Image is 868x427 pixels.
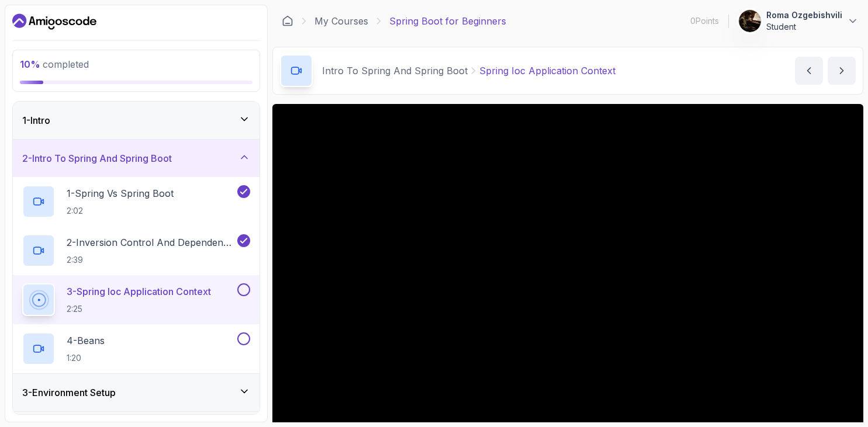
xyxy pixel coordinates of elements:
[314,14,368,28] a: My Courses
[22,283,250,316] button: 3-Spring Ioc Application Context2:25
[13,374,260,411] button: 3-Environment Setup
[738,9,859,33] button: user profile imageRoma OzgebishviliStudent
[766,21,842,33] p: Student
[22,234,250,267] button: 2-Inversion Control And Dependency Injection2:39
[13,140,260,177] button: 2-Intro To Spring And Spring Boot
[22,113,50,127] h3: 1 - Intro
[13,102,260,139] button: 1-Intro
[322,64,468,78] p: Intro To Spring And Spring Boot
[67,186,174,200] p: 1 - Spring Vs Spring Boot
[22,151,172,165] h3: 2 - Intro To Spring And Spring Boot
[479,64,615,78] p: Spring Ioc Application Context
[67,352,105,364] p: 1:20
[795,57,823,85] button: previous content
[67,284,211,298] p: 3 - Spring Ioc Application Context
[22,185,250,218] button: 1-Spring Vs Spring Boot2:02
[389,14,506,28] p: Spring Boot for Beginners
[20,58,40,70] span: 10 %
[67,205,174,217] p: 2:02
[828,57,856,85] button: next content
[22,332,250,365] button: 4-Beans1:20
[67,334,105,348] p: 4 - Beans
[20,58,89,70] span: completed
[12,12,96,31] a: Dashboard
[67,254,235,266] p: 2:39
[766,9,842,21] p: Roma Ozgebishvili
[67,235,235,249] p: 2 - Inversion Control And Dependency Injection
[690,15,719,27] p: 0 Points
[67,303,211,315] p: 2:25
[22,386,116,400] h3: 3 - Environment Setup
[282,15,293,27] a: Dashboard
[739,10,761,32] img: user profile image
